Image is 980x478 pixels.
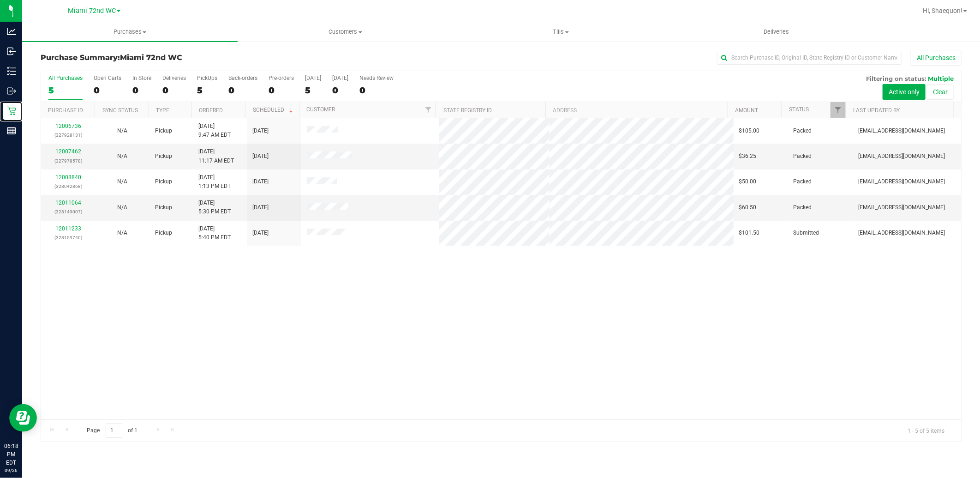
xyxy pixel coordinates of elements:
span: [DATE] [252,203,269,212]
div: Needs Review [359,75,394,81]
p: (327978578) [47,157,90,165]
span: $36.25 [739,152,757,161]
span: [EMAIL_ADDRESS][DOMAIN_NAME] [858,177,945,186]
span: [DATE] [252,177,269,186]
inline-svg: Inventory [7,67,16,76]
span: Hi, Shaequon! [923,7,962,14]
div: 0 [132,85,151,96]
a: Amount [735,107,758,114]
div: PickUps [197,75,217,81]
span: Miami 72nd WC [68,7,116,15]
span: Customers [238,28,453,36]
a: Sync Status [102,107,138,114]
div: 5 [197,85,217,96]
span: Packed [793,203,812,212]
p: (327928131) [47,131,90,139]
a: 12011064 [55,200,81,206]
a: State Registry ID [443,107,492,114]
span: [DATE] 1:13 PM EDT [198,173,231,191]
a: Scheduled [253,107,295,113]
p: 09/26 [4,467,18,474]
span: Pickup [155,203,172,212]
span: 1 - 5 of 5 items [900,424,952,437]
button: All Purchases [911,50,962,66]
a: 12007462 [55,148,81,155]
span: [DATE] [252,229,269,237]
span: Not Applicable [117,178,127,185]
button: N/A [117,229,127,237]
span: [EMAIL_ADDRESS][DOMAIN_NAME] [858,229,945,237]
span: [EMAIL_ADDRESS][DOMAIN_NAME] [858,203,945,212]
th: Address [545,102,728,118]
button: Active only [883,84,926,100]
span: Pickup [155,152,172,161]
button: Clear [927,84,954,100]
div: All Purchases [48,75,83,81]
span: Packed [793,177,812,186]
span: [DATE] [252,152,269,161]
span: Pickup [155,229,172,237]
button: N/A [117,177,127,186]
div: 0 [94,85,121,96]
span: Tills [454,28,668,36]
a: Customers [238,22,453,42]
span: [DATE] 5:40 PM EDT [198,224,231,242]
a: 12006736 [55,123,81,129]
span: [DATE] 5:30 PM EDT [198,199,231,216]
div: 0 [332,85,348,96]
button: N/A [117,152,127,161]
span: Miami 72nd WC [120,53,182,62]
inline-svg: Analytics [7,27,16,36]
a: Customer [306,106,335,113]
span: Not Applicable [117,127,127,134]
button: N/A [117,127,127,135]
span: Submitted [793,229,819,237]
span: [DATE] 11:17 AM EDT [198,147,234,165]
div: Pre-orders [269,75,294,81]
div: Deliveries [162,75,186,81]
inline-svg: Retail [7,106,16,115]
iframe: Resource center [9,404,37,432]
inline-svg: Inbound [7,47,16,56]
span: Deliveries [751,28,801,36]
span: $50.00 [739,177,757,186]
div: 0 [228,85,257,96]
div: 5 [305,85,321,96]
p: (328042868) [47,182,90,191]
span: Packed [793,127,812,135]
a: 12008840 [55,174,81,181]
p: 06:18 PM EDT [4,442,18,467]
inline-svg: Outbound [7,86,16,96]
a: Deliveries [669,22,884,42]
span: Not Applicable [117,153,127,159]
button: N/A [117,203,127,212]
span: Filtering on status: [866,75,926,82]
input: Search Purchase ID, Original ID, State Registry ID or Customer Name... [717,51,902,65]
input: 1 [106,424,122,438]
div: 0 [359,85,394,96]
div: Back-orders [228,75,257,81]
span: $101.50 [739,229,760,237]
span: [DATE] [252,127,269,135]
div: Open Carts [94,75,121,81]
span: Not Applicable [117,230,127,236]
span: Packed [793,152,812,161]
a: Last Updated By [854,107,900,114]
span: [DATE] 9:47 AM EDT [198,122,231,139]
span: Not Applicable [117,204,127,211]
span: Purchases [22,28,238,36]
span: Pickup [155,127,172,135]
div: [DATE] [305,75,321,81]
a: Ordered [199,107,223,114]
a: Filter [420,102,436,118]
a: Purchases [22,22,238,42]
a: Filter [831,102,846,118]
div: 0 [162,85,186,96]
span: Multiple [928,75,954,82]
p: (328149007) [47,207,90,216]
span: [EMAIL_ADDRESS][DOMAIN_NAME] [858,152,945,161]
div: 0 [269,85,294,96]
span: $60.50 [739,203,757,212]
div: [DATE] [332,75,348,81]
span: Pickup [155,177,172,186]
